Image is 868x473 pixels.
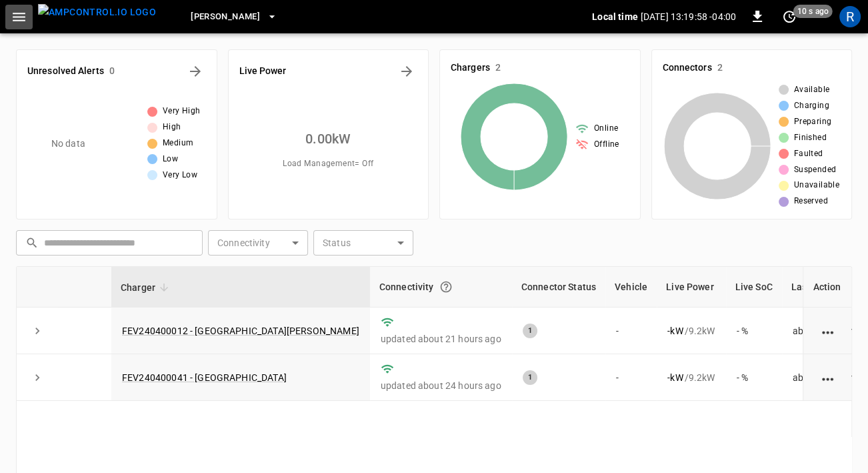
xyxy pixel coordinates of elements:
span: Suspended [794,163,837,177]
div: / 9.2 kW [667,324,715,338]
div: Connectivity [379,275,503,299]
div: 1 [523,370,537,385]
button: expand row [27,321,47,341]
th: Live SoC [726,267,782,308]
span: Very High [163,105,201,118]
button: Connection between the charger and our software. [434,275,458,299]
td: - [605,308,657,354]
span: Reserved [794,195,828,208]
div: 1 [523,324,537,338]
span: Offline [594,138,619,151]
td: - % [726,308,782,354]
span: Load Management = Off [283,157,373,171]
td: - % [726,354,782,401]
span: Medium [163,137,193,150]
p: updated about 24 hours ago [381,379,501,392]
p: No data [51,137,85,151]
p: - kW [667,371,683,384]
span: Faulted [794,147,823,161]
h6: Connectors [663,61,712,75]
div: / 9.2 kW [667,371,715,384]
h6: 0.00 kW [305,128,351,149]
p: - kW [667,324,683,338]
button: set refresh interval [779,6,800,27]
h6: 0 [109,64,115,79]
h6: 2 [495,61,501,75]
th: Vehicle [605,267,657,308]
span: Unavailable [794,179,839,192]
h6: Unresolved Alerts [27,64,104,79]
span: Low [163,153,178,166]
p: updated about 21 hours ago [381,332,501,346]
span: Preparing [794,115,832,129]
button: All Alerts [185,61,206,82]
a: FEV240400041 - [GEOGRAPHIC_DATA] [122,372,287,383]
span: Charging [794,99,829,113]
p: Local time [592,10,638,23]
span: Online [594,122,618,135]
span: 10 s ago [793,5,833,18]
button: expand row [27,368,47,388]
th: Connector Status [512,267,605,308]
button: [PERSON_NAME] [185,4,283,30]
span: [PERSON_NAME] [191,9,260,25]
span: High [163,121,181,134]
div: action cell options [819,324,836,338]
button: Energy Overview [396,61,417,82]
h6: Chargers [451,61,490,75]
th: Live Power [657,267,725,308]
h6: Live Power [239,64,287,79]
div: profile-icon [839,6,861,27]
span: Finished [794,131,827,145]
span: Very Low [163,169,197,182]
p: [DATE] 13:19:58 -04:00 [641,10,736,23]
span: Available [794,83,830,97]
th: Action [803,267,851,308]
div: action cell options [819,371,836,384]
span: Charger [121,280,173,296]
img: ampcontrol.io logo [38,4,156,21]
h6: 2 [717,61,723,75]
a: FEV240400012 - [GEOGRAPHIC_DATA][PERSON_NAME] [122,326,359,336]
td: - [605,354,657,401]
